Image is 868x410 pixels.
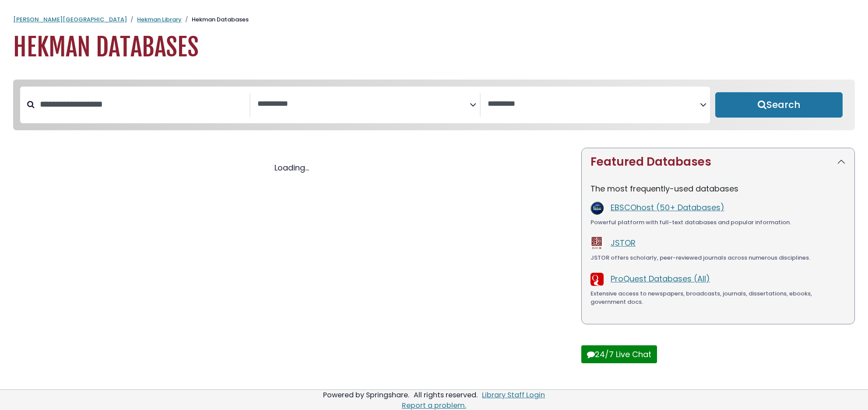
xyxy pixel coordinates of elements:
textarea: Search [488,100,700,109]
input: Search database by title or keyword [35,97,250,111]
li: Hekman Databases [182,15,249,24]
div: All rights reserved. [412,390,479,400]
div: Powered by Springshare. [322,390,411,400]
button: 24/7 Live Chat [581,345,657,363]
button: Submit for Search Results [715,92,843,118]
a: JSTOR [611,237,636,248]
textarea: Search [257,100,470,109]
h1: Hekman Databases [13,33,855,62]
div: Loading... [13,162,571,174]
p: The most frequently-used databases [590,183,846,195]
div: Extensive access to newspapers, broadcasts, journals, dissertations, ebooks, government docs. [590,289,846,306]
a: Library Staff Login [482,390,545,400]
a: Hekman Library [137,15,182,24]
button: Featured Databases [582,148,854,176]
nav: Search filters [13,80,855,130]
nav: breadcrumb [13,15,855,24]
a: [PERSON_NAME][GEOGRAPHIC_DATA] [13,15,127,24]
a: ProQuest Databases (All) [611,273,710,284]
a: EBSCOhost (50+ Databases) [611,202,724,213]
div: JSTOR offers scholarly, peer-reviewed journals across numerous disciplines. [590,254,846,262]
div: Powerful platform with full-text databases and popular information. [590,218,846,227]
